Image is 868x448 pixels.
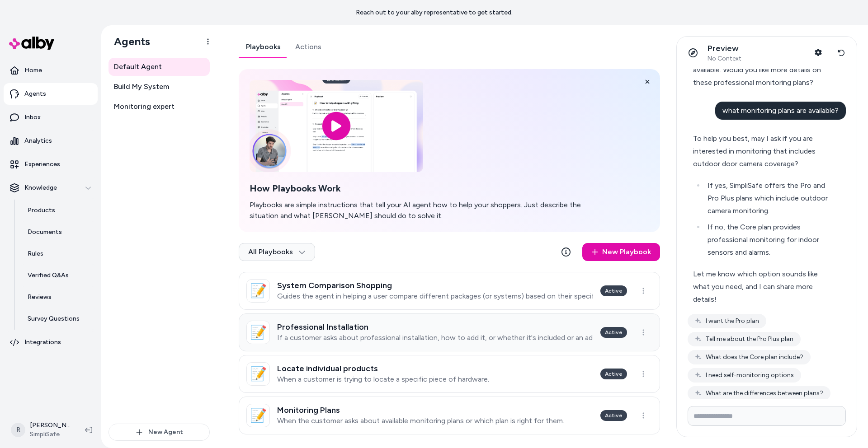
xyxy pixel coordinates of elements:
[708,55,741,63] span: No Context
[4,60,98,81] a: Home
[9,37,54,50] img: alby Logo
[705,179,833,217] li: If yes, SimpliSafe offers the Pro and Pro Plus plans which include outdoor camera monitoring.
[722,106,839,115] span: what monitoring plans are available?
[688,350,811,364] button: What does the Core plan include?
[4,154,98,175] a: Experiences
[277,333,593,342] p: If a customer asks about professional installation, how to add it, or whether it's included or an...
[19,200,98,221] a: Products
[688,314,766,328] button: I want the Pro plan
[11,423,25,437] span: R
[19,221,98,243] a: Documents
[600,410,627,421] div: Active
[24,338,61,347] p: Integrations
[708,43,741,54] p: Preview
[4,177,98,199] button: Knowledge
[19,286,98,308] a: Reviews
[24,160,60,169] p: Experiences
[24,136,52,145] p: Analytics
[4,107,98,128] a: Inbox
[246,362,270,386] div: 📝
[114,101,175,112] span: Monitoring expert
[114,61,162,72] span: Default Agent
[107,35,150,48] h1: Agents
[277,292,593,301] p: Guides the agent in helping a user compare different packages (or systems) based on their specifi...
[693,268,833,306] div: Let me know which option sounds like what you need, and I can share more details!
[250,183,597,194] h2: How Playbooks Work
[688,332,801,346] button: Tell me about the Pro Plus plan
[19,265,98,286] a: Verified Q&As
[600,285,627,296] div: Active
[28,293,52,302] p: Reviews
[277,406,564,415] h3: Monitoring Plans
[239,397,660,434] a: 📝Monitoring PlansWhen the customer asks about available monitoring plans or which plan is right f...
[19,243,98,265] a: Rules
[28,314,80,323] p: Survey Questions
[246,279,270,303] div: 📝
[246,321,270,344] div: 📝
[4,331,98,353] a: Integrations
[5,415,78,444] button: R[PERSON_NAME]SimpliSafe
[24,183,57,192] p: Knowledge
[277,281,593,290] h3: System Comparison Shopping
[239,272,660,310] a: 📝System Comparison ShoppingGuides the agent in helping a user compare different packages (or syst...
[28,271,69,280] p: Verified Q&As
[288,36,329,58] a: Actions
[24,66,42,75] p: Home
[239,243,315,261] button: All Playbooks
[28,249,43,258] p: Rules
[277,364,489,373] h3: Locate individual products
[108,424,210,441] button: New Agent
[600,327,627,338] div: Active
[108,58,210,76] a: Default Agent
[277,375,489,384] p: When a customer is trying to locate a specific piece of hardware.
[30,430,71,439] span: SimpliSafe
[250,200,597,221] p: Playbooks are simple instructions that tell your AI agent how to help your shoppers. Just describ...
[582,243,660,261] a: New Playbook
[28,206,55,215] p: Products
[239,313,660,351] a: 📝Professional InstallationIf a customer asks about professional installation, how to add it, or w...
[705,221,833,259] li: If no, the Core plan provides professional monitoring for indoor sensors and alarms.
[688,406,846,426] input: Write your prompt here
[239,355,660,393] a: 📝Locate individual productsWhen a customer is trying to locate a specific piece of hardware.Active
[114,81,169,92] span: Build My System
[688,368,801,383] button: I need self-monitoring options
[239,36,288,58] a: Playbooks
[277,416,564,425] p: When the customer asks about available monitoring plans or which plan is right for them.
[4,83,98,105] a: Agents
[19,308,98,330] a: Survey Questions
[28,228,62,237] p: Documents
[246,404,270,427] div: 📝
[108,98,210,116] a: Monitoring expert
[600,369,627,379] div: Active
[30,421,71,430] p: [PERSON_NAME]
[108,78,210,96] a: Build My System
[688,386,830,401] button: What are the differences between plans?
[693,132,833,170] div: To help you best, may I ask if you are interested in monitoring that includes outdoor door camera...
[24,89,46,98] p: Agents
[277,322,593,331] h3: Professional Installation
[356,8,513,17] p: Reach out to your alby representative to get started.
[24,113,41,122] p: Inbox
[248,247,306,257] span: All Playbooks
[4,130,98,152] a: Analytics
